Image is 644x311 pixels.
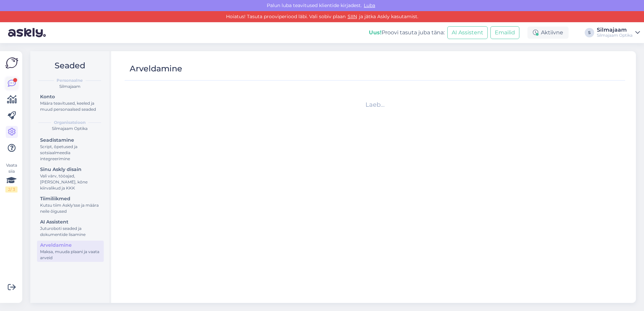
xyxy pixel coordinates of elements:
[447,26,488,39] button: AI Assistent
[597,27,640,38] a: SilmajaamSilmajaam Optika
[37,92,104,113] a: KontoMäära teavitused, keeled ja muud personaalsed seaded
[369,29,445,37] div: Proovi tasuta juba täna:
[490,26,519,39] button: Emailid
[40,226,101,238] div: Juturoboti seaded ja dokumentide lisamine
[130,62,182,75] div: Arveldamine
[36,126,104,132] div: Silmajaam Optika
[37,136,104,163] a: SeadistamineScript, õpetused ja sotsiaalmeedia integreerimine
[37,194,104,215] a: TiimiliikmedKutsu tiim Askly'sse ja määra neile õigused
[57,77,83,83] b: Personaalne
[37,217,104,239] a: AI AssistentJuturoboti seaded ja dokumentide lisamine
[5,57,18,69] img: Askly Logo
[40,100,101,112] div: Määra teavitused, keeled ja muud personaalsed seaded
[597,27,633,33] div: Silmajaam
[346,13,359,20] a: SIIN
[40,173,101,191] div: Vali värv, tööajad, [PERSON_NAME], kõne kiirvalikud ja KKK
[40,166,101,173] div: Sinu Askly disain
[36,59,104,72] h2: Seaded
[5,186,18,193] div: 2 / 3
[37,165,104,192] a: Sinu Askly disainVali värv, tööajad, [PERSON_NAME], kõne kiirvalikud ja KKK
[527,27,569,39] div: Aktiivne
[37,241,104,262] a: ArveldamineMaksa, muuda plaani ja vaata arveid
[40,242,101,249] div: Arveldamine
[369,29,382,36] b: Uus!
[597,33,633,38] div: Silmajaam Optika
[40,218,101,226] div: AI Assistent
[127,100,622,109] div: Laeb...
[40,144,101,162] div: Script, õpetused ja sotsiaalmeedia integreerimine
[40,195,101,202] div: Tiimiliikmed
[40,93,101,100] div: Konto
[40,137,101,144] div: Seadistamine
[585,28,594,37] div: S
[5,162,18,193] div: Vaata siia
[362,2,377,8] span: Luba
[40,202,101,214] div: Kutsu tiim Askly'sse ja määra neile õigused
[54,119,86,126] b: Organisatsioon
[40,249,101,261] div: Maksa, muuda plaani ja vaata arveid
[36,83,104,90] div: Silmajaam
